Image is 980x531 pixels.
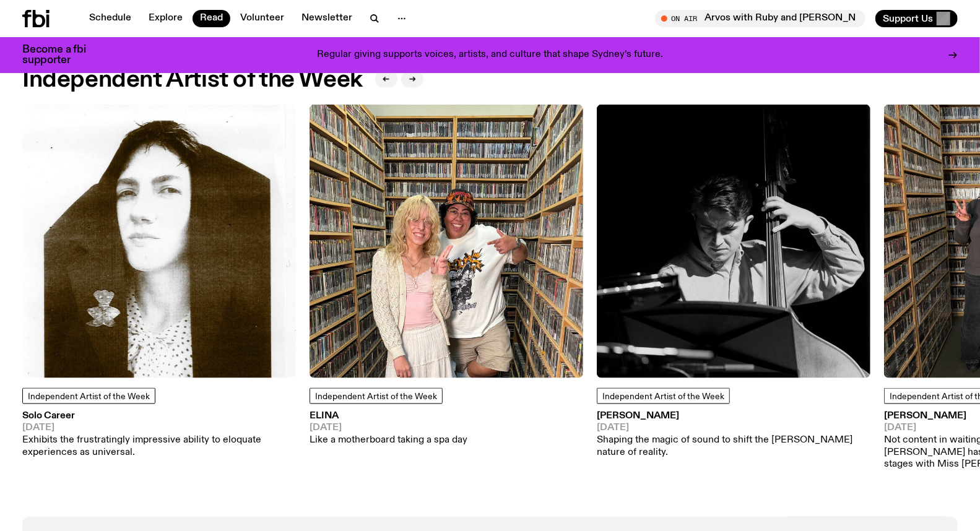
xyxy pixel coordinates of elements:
a: Independent Artist of the Week [310,388,443,404]
button: On AirArvos with Ruby and [PERSON_NAME] [655,10,865,27]
p: Shaping the magic of sound to shift the [PERSON_NAME] nature of reality. [597,435,870,459]
p: Like a motherboard taking a spa day [310,435,467,447]
h2: Independent Artist of the Week [22,69,363,91]
button: Support Us [875,10,958,27]
span: [DATE] [597,423,870,433]
img: A slightly sepia tinged, black and white portrait of Solo Career. She is looking at the camera wi... [22,105,296,378]
a: Explore [141,10,190,27]
p: Regular giving supports voices, artists, and culture that shape Sydney’s future. [317,50,663,61]
a: [PERSON_NAME][DATE]Shaping the magic of sound to shift the [PERSON_NAME] nature of reality. [597,412,870,459]
p: Exhibits the frustratingly impressive ability to eloquate experiences as universal. [22,435,296,459]
h3: Become a fbi supporter [22,45,102,66]
a: Newsletter [294,10,360,27]
a: Schedule [82,10,139,27]
a: Independent Artist of the Week [597,388,730,404]
a: Independent Artist of the Week [22,388,155,404]
span: Independent Artist of the Week [602,392,724,401]
span: [DATE] [22,423,296,433]
a: Solo Career[DATE]Exhibits the frustratingly impressive ability to eloquate experiences as universal. [22,412,296,459]
h3: Solo Career [22,412,296,421]
h3: [PERSON_NAME] [597,412,870,421]
span: Independent Artist of the Week [315,392,437,401]
a: Volunteer [233,10,292,27]
a: Read [193,10,230,27]
img: Black and white photo of musician Jacques Emery playing his double bass reading sheet music. [597,105,870,378]
span: [DATE] [310,423,467,433]
h3: ELINA [310,412,467,421]
span: Independent Artist of the Week [28,392,150,401]
span: Support Us [883,13,933,24]
a: ELINA[DATE]Like a motherboard taking a spa day [310,412,467,447]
